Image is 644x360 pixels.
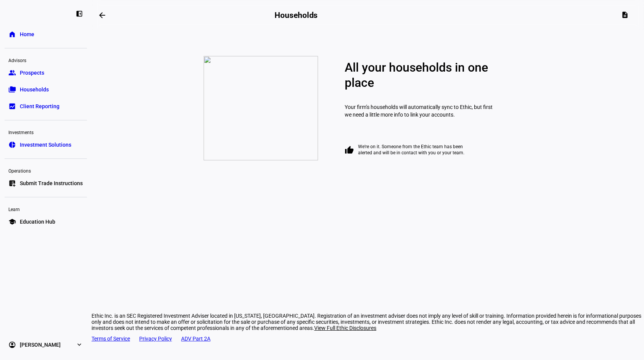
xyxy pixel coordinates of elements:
a: homeHome [5,27,87,42]
eth-mat-symbol: bid_landscape [8,102,16,110]
a: Privacy Policy [139,336,172,342]
eth-mat-symbol: pie_chart [8,141,16,149]
img: zero-household.png [204,56,318,160]
div: Ethic Inc. is an SEC Registered Investment Adviser located in [US_STATE], [GEOGRAPHIC_DATA]. Regi... [92,313,644,331]
eth-mat-symbol: home [8,30,16,38]
eth-mat-symbol: left_panel_close [75,10,83,18]
h2: Households [275,11,318,20]
span: Prospects [20,69,44,77]
span: Investment Solutions [20,141,71,149]
span: Home [20,30,34,38]
a: pie_chartInvestment Solutions [5,137,87,152]
a: ADV Part 2A [181,336,210,342]
mat-icon: arrow_backwards [98,11,107,20]
a: groupProspects [5,65,87,80]
mat-icon: description [621,11,629,19]
mat-icon: thumb_up [345,146,354,155]
div: Advisors [5,54,87,65]
div: Investments [5,126,87,137]
eth-mat-symbol: folder_copy [8,86,16,93]
eth-mat-symbol: account_circle [8,341,16,349]
a: bid_landscapeClient Reporting [5,99,87,114]
div: Learn [5,203,87,214]
span: [PERSON_NAME] [20,341,61,349]
span: Households [20,86,49,93]
a: Terms of Service [92,336,130,342]
span: Education Hub [20,218,55,226]
span: Client Reporting [20,102,59,110]
eth-mat-symbol: group [8,69,16,77]
p: We’re on it. Someone from the Ethic team has been alerted and will be in contact with you or your... [345,144,467,156]
span: Submit Trade Instructions [20,179,83,187]
eth-mat-symbol: expand_more [75,341,83,349]
p: All your households in one place [345,60,493,90]
eth-mat-symbol: list_alt_add [8,179,16,187]
span: View Full Ethic Disclosures [314,325,376,331]
a: folder_copyHouseholds [5,82,87,97]
p: Your firm’s households will automatically sync to Ethic, but first we need a little more info to ... [345,96,493,126]
div: Operations [5,165,87,176]
eth-mat-symbol: school [8,218,16,226]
